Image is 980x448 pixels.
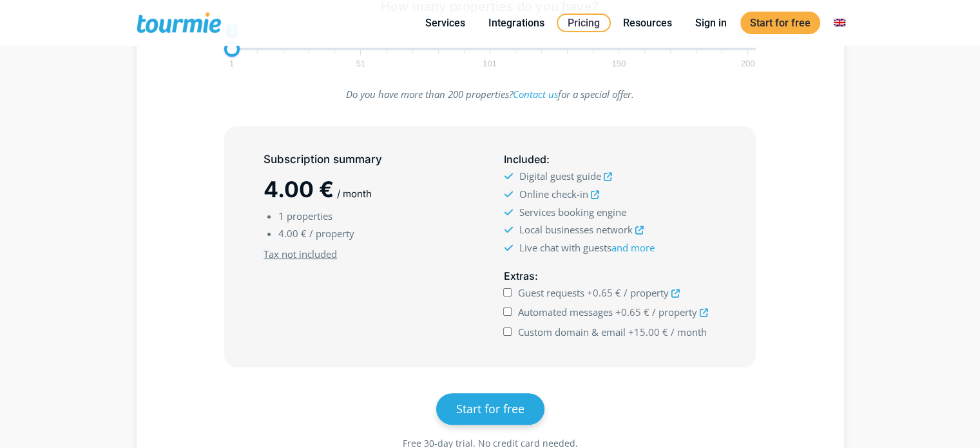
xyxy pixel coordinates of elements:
span: 51 [354,61,367,66]
span: 4.00 € [278,227,307,240]
a: Services [416,15,475,31]
span: Guest requests [518,286,584,299]
a: Integrations [479,15,554,31]
a: Switch to [824,15,855,31]
span: Extras [503,269,534,282]
p: Do you have more than 200 properties? for a special offer. [224,86,756,103]
span: Services booking engine [519,206,626,219]
span: / property [652,306,697,318]
a: Start for free [436,393,544,425]
span: Online check-in [519,188,588,200]
span: +0.65 € [587,286,621,299]
span: Digital guest guide [519,170,600,182]
span: / month [337,188,372,200]
span: Live chat with guests [519,241,654,254]
a: Pricing [557,14,611,32]
span: Local businesses network [519,223,632,236]
a: Start for free [740,12,820,34]
a: and more [611,241,654,254]
u: Tax not included [264,248,337,260]
span: Start for free [456,401,524,416]
span: 4.00 € [264,176,334,202]
span: +0.65 € [615,306,649,318]
a: Resources [613,15,682,31]
span: Automated messages [518,306,613,318]
span: properties [287,209,332,222]
a: Sign in [686,15,736,31]
span: / property [624,286,669,299]
span: / month [671,326,707,338]
span: 101 [481,61,499,66]
span: Included [503,153,546,166]
h5: : [503,151,716,168]
span: 1 [227,61,236,66]
span: / property [309,227,354,240]
h5: : [503,268,716,284]
span: 150 [610,61,628,66]
span: 200 [739,61,757,66]
a: Contact us [513,88,558,101]
span: +15.00 € [628,326,668,338]
h5: Subscription summary [264,151,476,168]
span: Custom domain & email [518,326,626,338]
span: 1 [278,209,284,222]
